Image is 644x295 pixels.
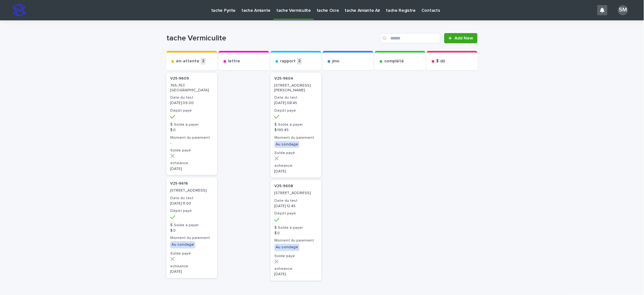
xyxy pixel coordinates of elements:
h3: echeance [274,266,318,271]
p: [STREET_ADDRESS] [170,188,213,193]
p: [DATE] [274,169,318,174]
p: $ 0 [274,231,318,235]
h3: Solde payé [274,254,318,259]
a: V25-9604 [STREET_ADDRESS][PERSON_NAME]Date du test[DATE] 08:45Dépôt payé$ Solde à payer$ 195.45Mo... [271,73,321,178]
h3: $ Solde à payer [170,122,213,127]
h3: Date du test [274,95,318,100]
a: V25-9609 765-767, [GEOGRAPHIC_DATA]Date du test[DATE] 09:00Dépôt payé$ Solde à payer$ 0Moment du ... [166,73,217,175]
h3: Solde payé [170,251,213,256]
h3: Moment du paiement [274,238,318,243]
p: $ 0 [170,128,213,132]
p: [DATE] [170,167,213,171]
p: en-attente [176,59,199,64]
p: 765-767, [GEOGRAPHIC_DATA] [170,83,213,93]
h3: Dépôt payé [274,108,318,113]
p: V25-9609 [170,76,189,81]
p: [STREET_ADDRESS][PERSON_NAME] [274,83,318,93]
p: 2 [297,58,302,65]
p: $ 195.45 [274,128,318,132]
div: Au sondage [274,244,299,251]
p: complété [384,59,404,64]
a: Add New [444,33,478,43]
h1: tache Vermiculite [166,34,378,43]
p: lettre [228,59,240,64]
h3: Solde payé [274,151,318,156]
h3: $ Solde à payer [274,225,318,230]
p: rapport [280,59,296,64]
div: SM [618,5,628,15]
a: V25-9616 [STREET_ADDRESS]Date du test[DATE] 11:00Dépôt payé$ Solde à payer$ 0Moment du paiementAu... [166,178,217,278]
p: $ 0 [170,228,213,233]
p: jmo [332,59,339,64]
h3: Date du test [170,95,213,100]
h3: echeance [170,161,213,166]
p: [STREET_ADDRESS] [274,191,318,195]
p: [DATE] 12:45 [274,204,318,208]
h3: $ Solde à payer [274,122,318,127]
h3: Moment du paiement [274,135,318,140]
p: V25-9616 [170,181,188,186]
a: V25-9608 [STREET_ADDRESS]Date du test[DATE] 12:45Dépôt payé$ Solde à payer$ 0Moment du paiementAu... [271,180,321,281]
div: Au sondage [274,141,299,148]
h3: Moment du paiement [170,135,213,140]
span: Add New [455,36,473,40]
h3: echeance [170,264,213,269]
p: V25-9604 [274,76,293,81]
p: V25-9608 [274,184,293,188]
input: Search [380,33,440,43]
p: $ dû [436,59,446,64]
h3: echeance [274,163,318,168]
p: [DATE] 08:45 [274,101,318,105]
h3: Dépôt payé [170,108,213,113]
h3: $ Solde à payer [170,223,213,228]
h3: Date du test [170,196,213,201]
div: Au sondage [170,241,195,248]
p: [DATE] [170,270,213,274]
p: [DATE] 09:00 [170,101,213,105]
img: stacker-logo-s-only.png [13,4,25,17]
p: [DATE] [274,272,318,277]
h3: Solde payé [170,148,213,153]
p: - [170,141,213,145]
h3: Dépôt payé [170,208,213,214]
h3: Moment du paiement [170,235,213,241]
p: 2 [201,58,206,65]
h3: Dépôt payé [274,211,318,216]
h3: Date du test [274,198,318,203]
p: [DATE] 11:00 [170,201,213,206]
